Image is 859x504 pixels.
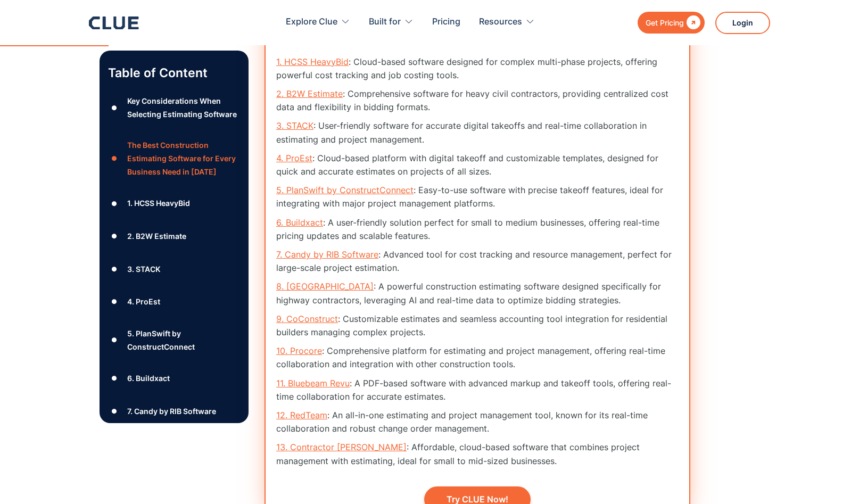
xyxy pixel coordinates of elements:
div: ● [108,195,121,211]
div: 3. STACK [127,262,160,276]
a: ●3. STACK [108,261,240,277]
div: ● [108,370,121,386]
a: ●The Best Construction Estimating Software for Every Business Need in [DATE] [108,138,240,179]
div: ● [108,261,121,277]
div: The Best Construction Estimating Software for Every Business Need in [DATE] [127,138,240,179]
li: : Easy-to-use software with precise takeoff features, ideal for integrating with major project ma... [276,184,679,210]
div: ● [108,403,121,419]
div: ● [108,332,121,348]
a: ●2. B2W Estimate [108,228,240,244]
div: 2. B2W Estimate [127,229,186,243]
a: Get Pricing [638,12,705,34]
div: 7. Candy by RIB Software [127,404,216,418]
li: : User-friendly software for accurate digital takeoffs and real-time collaboration in estimating ... [276,119,679,146]
li: : A user-friendly solution perfect for small to medium businesses, offering real-time pricing upd... [276,216,679,243]
div: ● [108,294,121,310]
a: 12. RedTeam [276,410,327,420]
div: Get Pricing [646,16,684,29]
li: : An all-in-one estimating and project management tool, known for its real-time collaboration and... [276,409,679,435]
a: 5. PlanSwift by ConstructConnect [276,185,414,195]
a: ●4. ProEst [108,294,240,310]
a: 11. Bluebeam Revu [276,378,350,389]
a: 7. Candy by RIB Software [276,249,378,260]
a: ●5. PlanSwift by ConstructConnect [108,327,240,353]
a: 2. B2W Estimate [276,88,343,99]
div: Resources [479,5,522,39]
div: ● [108,100,121,116]
div: Key Considerations When Selecting Estimating Software [127,94,240,121]
div: ● [108,228,121,244]
div: Explore Clue [286,5,337,39]
a: 3. STACK [276,120,313,131]
div: 1. HCSS HeavyBid [127,196,190,210]
a: 10. Procore [276,345,322,356]
a: 6. Buildxact [276,217,323,228]
a: Pricing [432,5,460,39]
div: Built for [369,5,414,39]
a: ●Key Considerations When Selecting Estimating Software [108,94,240,121]
div: 6. Buildxact [127,371,170,385]
div:  [684,16,700,29]
div: 4. ProEst [127,295,160,308]
div: ● [108,151,121,167]
li: : Advanced tool for cost tracking and resource management, perfect for large-scale project estima... [276,248,679,275]
li: : Customizable estimates and seamless accounting tool integration for residential builders managi... [276,312,679,339]
div: 5. PlanSwift by ConstructConnect [127,327,240,353]
div: Resources [479,5,535,39]
li: : Cloud-based software designed for complex multi-phase projects, offering powerful cost tracking... [276,55,679,82]
li: : A powerful construction estimating software designed specifically for highway contractors, leve... [276,280,679,307]
a: ●1. HCSS HeavyBid [108,195,240,211]
a: 1. HCSS HeavyBid [276,56,349,67]
a: ●6. Buildxact [108,370,240,386]
li: : Comprehensive software for heavy civil contractors, providing centralized cost data and flexibi... [276,87,679,114]
li: : Affordable, cloud-based software that combines project management with estimating, ideal for sm... [276,441,679,467]
li: : Comprehensive platform for estimating and project management, offering real-time collaboration ... [276,344,679,371]
a: Login [715,12,770,34]
div: Explore Clue [286,5,350,39]
a: 8. [GEOGRAPHIC_DATA] [276,281,374,292]
p: Table of Content [108,64,240,81]
a: ●7. Candy by RIB Software [108,403,240,419]
li: : Cloud-based platform with digital takeoff and customizable templates, designed for quick and ac... [276,152,679,178]
div: Built for [369,5,401,39]
a: 4. ProEst [276,153,312,163]
a: 9. CoConstruct [276,313,338,324]
a: 13. Contractor [PERSON_NAME] [276,442,407,452]
li: : A PDF-based software with advanced markup and takeoff tools, offering real-time collaboration f... [276,377,679,403]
